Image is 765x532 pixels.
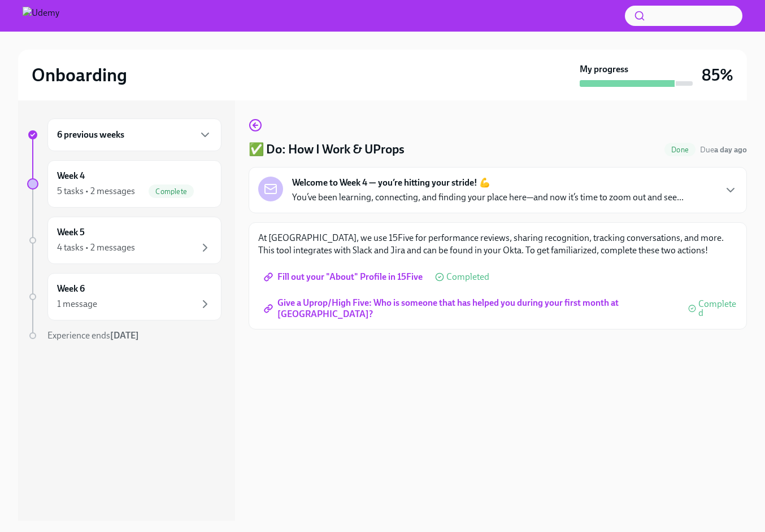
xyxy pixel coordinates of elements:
[47,330,139,341] span: Experience ends
[57,283,85,295] h6: Week 6
[714,145,747,155] strong: a day ago
[32,64,127,86] h2: Onboarding
[149,187,194,196] span: Complete
[700,145,747,155] span: Due
[446,272,489,282] span: Completed
[258,266,431,288] a: Fill out your "About" Profile in 15Five
[57,298,97,310] div: 1 message
[27,217,221,264] a: Week 54 tasks • 2 messages
[110,330,139,341] strong: [DATE]
[57,226,85,239] h6: Week 5
[702,65,733,85] h3: 85%
[580,63,628,76] strong: My progress
[700,144,747,155] span: August 9th, 2025 11:00
[664,146,696,154] span: Done
[27,160,221,208] a: Week 45 tasks • 2 messagesComplete
[57,185,135,197] div: 5 tasks • 2 messages
[57,170,85,182] h6: Week 4
[258,297,684,320] a: Give a Uprop/High Five: Who is someone that has helped you during your first month at [GEOGRAPHIC...
[27,273,221,320] a: Week 61 message
[258,232,737,257] p: At [GEOGRAPHIC_DATA], we use 15Five for performance reviews, sharing recognition, tracking conver...
[57,241,135,254] div: 4 tasks • 2 messages
[266,303,676,314] span: Give a Uprop/High Five: Who is someone that has helped you during your first month at [GEOGRAPHIC...
[57,129,124,141] h6: 6 previous weeks
[266,271,423,283] span: Fill out your "About" Profile in 15Five
[698,300,737,318] span: Completed
[47,118,221,151] div: 6 previous weeks
[292,191,684,204] p: You’ve been learning, connecting, and finding your place here—and now it’s time to zoom out and s...
[292,177,490,189] strong: Welcome to Week 4 — you’re hitting your stride! 💪
[249,141,405,158] h4: ✅ Do: How I Work & UProps
[23,7,59,25] img: Udemy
